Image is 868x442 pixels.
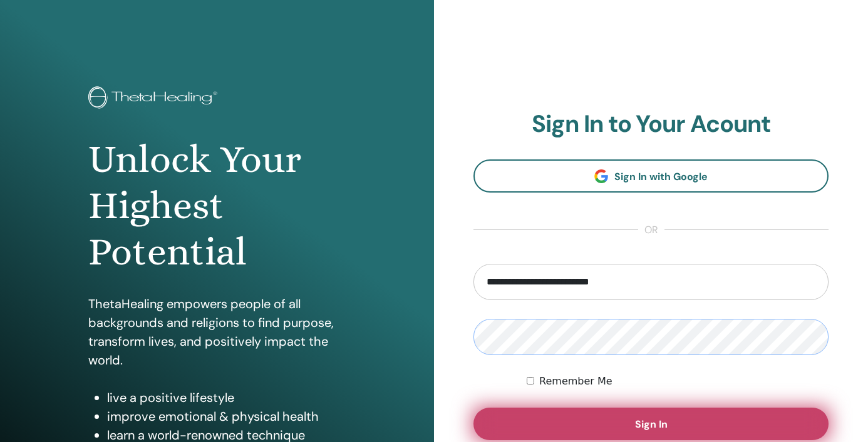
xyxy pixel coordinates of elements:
[539,374,612,389] label: Remember Me
[107,407,346,426] li: improve emotional & physical health
[473,408,829,440] button: Sign In
[635,418,668,431] span: Sign In
[88,136,346,276] h1: Unlock Your Highest Potential
[88,294,346,369] p: ThetaHealing empowers people of all backgrounds and religions to find purpose, transform lives, a...
[107,388,346,407] li: live a positive lifestyle
[638,223,664,238] span: or
[614,170,708,183] span: Sign In with Google
[473,159,829,193] a: Sign In with Google
[527,374,829,389] div: Keep me authenticated indefinitely or until I manually logout
[473,110,829,139] h2: Sign In to Your Acount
